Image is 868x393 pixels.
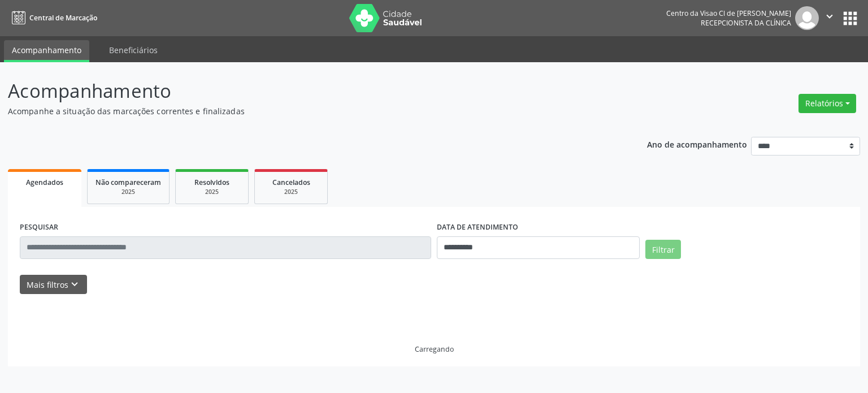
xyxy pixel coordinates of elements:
[8,105,605,117] p: Acompanhe a situação das marcações correntes e finalizadas
[437,219,518,236] label: DATA DE ATENDIMENTO
[4,40,89,62] a: Acompanhamento
[20,219,58,236] label: PESQUISAR
[272,178,310,187] span: Cancelados
[8,8,97,27] a: Central de Marcação
[96,188,161,196] div: 2025
[798,94,856,113] button: Relatórios
[26,178,63,187] span: Agendados
[647,137,747,151] p: Ano de acompanhamento
[20,275,87,295] button: Mais filtroskeyboard_arrow_down
[8,77,605,105] p: Acompanhamento
[840,8,860,28] button: apps
[666,8,791,18] div: Centro da Visao Cl de [PERSON_NAME]
[795,6,819,30] img: img
[645,240,681,259] button: Filtrar
[701,18,791,28] span: Recepcionista da clínica
[263,188,319,196] div: 2025
[29,13,97,23] span: Central de Marcação
[194,178,229,187] span: Resolvidos
[823,10,836,23] i: 
[184,188,240,196] div: 2025
[96,178,161,187] span: Não compareceram
[68,278,81,291] i: keyboard_arrow_down
[101,40,166,60] a: Beneficiários
[819,6,840,30] button: 
[415,344,454,354] div: Carregando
